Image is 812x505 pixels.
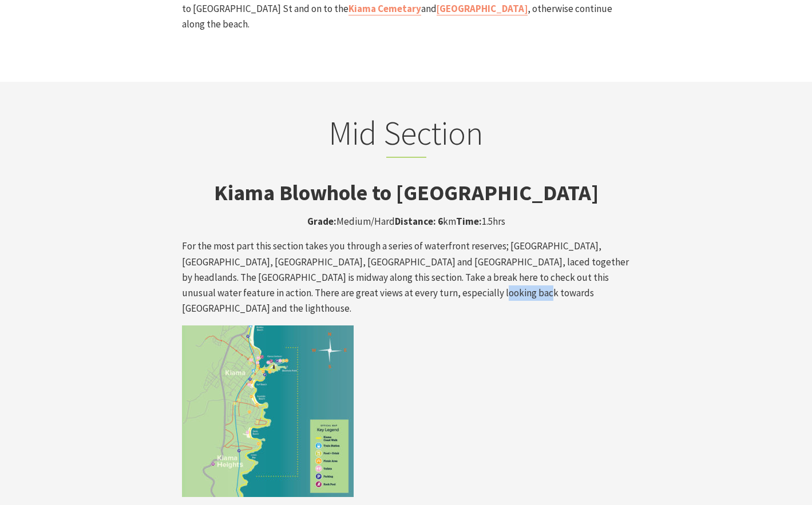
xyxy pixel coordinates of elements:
p: Medium/Hard km 1.5hrs [182,214,631,229]
a: [GEOGRAPHIC_DATA] [437,2,528,15]
strong: Grade: [307,215,336,228]
p: For the most part this section takes you through a series of waterfront reserves; [GEOGRAPHIC_DAT... [182,238,631,316]
a: Kiama Cemetary [348,2,421,15]
strong: Kiama Blowhole to [GEOGRAPHIC_DATA] [214,179,599,206]
h2: Mid Section [182,113,631,158]
img: Kiama Coast Walk Mid Section [182,325,354,497]
strong: Time: [456,215,482,228]
strong: Distance: 6 [395,215,443,228]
